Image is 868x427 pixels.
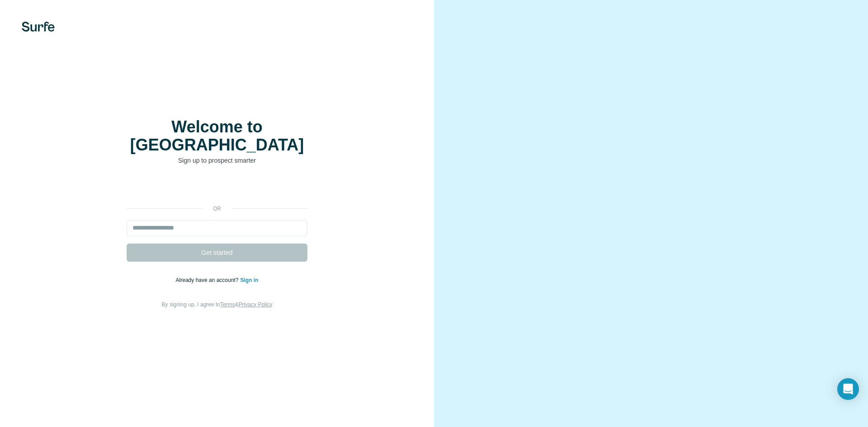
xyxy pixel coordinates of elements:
[127,156,307,165] p: Sign up to prospect smarter
[122,178,312,198] iframe: Sign in with Google Button
[22,22,55,32] img: Surfe's logo
[176,277,241,283] span: Already have an account?
[837,378,859,400] div: Open Intercom Messenger
[127,118,307,154] h1: Welcome to [GEOGRAPHIC_DATA]
[239,301,273,308] a: Privacy Policy
[203,205,231,213] p: or
[220,301,235,308] a: Terms
[240,277,258,283] a: Sign in
[162,301,273,308] span: By signing up, I agree to &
